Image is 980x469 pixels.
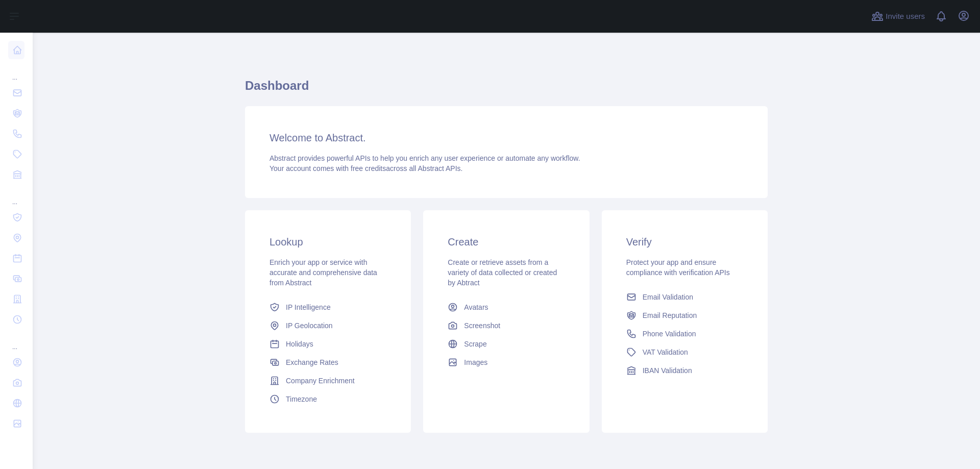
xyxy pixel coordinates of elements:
a: Company Enrichment [265,372,390,390]
h1: Dashboard [245,78,768,102]
button: Invite users [869,8,927,24]
a: Exchange Rates [265,353,390,372]
span: Screenshot [464,320,500,331]
a: Timezone [265,390,390,408]
div: ... [8,331,24,351]
span: Holidays [286,339,313,349]
span: Protect your app and ensure compliance with verification APIs [626,258,730,277]
span: Images [464,357,487,367]
span: Company Enrichment [286,376,355,386]
a: IBAN Validation [622,361,747,380]
a: Holidays [265,335,390,353]
a: Email Reputation [622,306,747,325]
span: Phone Validation [643,329,696,339]
span: Abstract provides powerful APIs to help you enrich any user experience or automate any workflow. [269,154,580,162]
a: VAT Validation [622,343,747,361]
span: VAT Validation [643,347,688,357]
span: Scrape [464,339,486,349]
span: Exchange Rates [286,357,338,367]
a: Images [444,353,569,372]
a: IP Intelligence [265,298,390,316]
span: Invite users [886,11,925,22]
a: Phone Validation [622,325,747,343]
div: ... [8,61,24,82]
span: Create or retrieve assets from a variety of data collected or created by Abtract [448,258,557,287]
h3: Welcome to Abstract. [269,131,743,145]
a: Email Validation [622,288,747,306]
span: free credits [351,164,386,172]
span: Avatars [464,302,488,312]
span: IP Intelligence [286,302,331,312]
a: Screenshot [444,316,569,335]
span: Your account comes with across all Abstract APIs. [269,164,462,172]
span: Enrich your app or service with accurate and comprehensive data from Abstract [269,258,377,287]
h3: Verify [626,235,743,249]
span: IP Geolocation [286,320,333,331]
span: Email Validation [643,292,693,302]
span: Timezone [286,394,317,404]
a: Avatars [444,298,569,316]
a: IP Geolocation [265,316,390,335]
div: ... [8,186,24,206]
span: Email Reputation [643,310,697,320]
h3: Create [448,235,565,249]
span: IBAN Validation [643,365,692,376]
h3: Lookup [269,235,386,249]
a: Scrape [444,335,569,353]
